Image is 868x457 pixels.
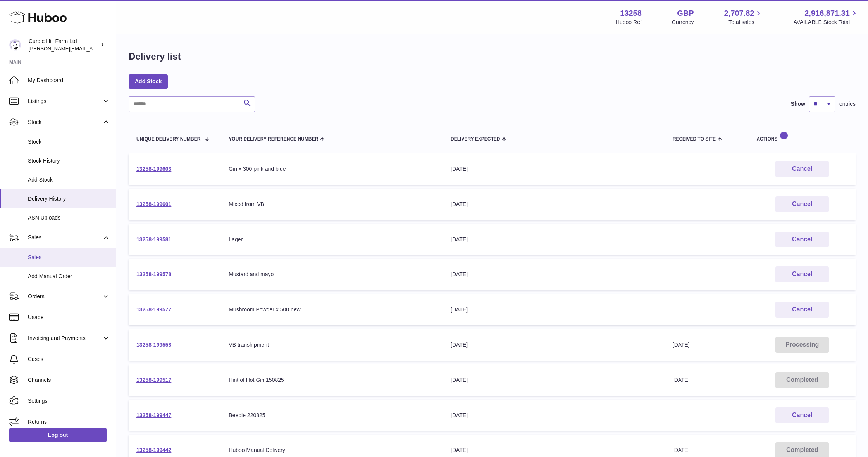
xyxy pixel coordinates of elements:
[756,131,848,142] div: Actions
[677,8,694,19] strong: GBP
[29,38,98,52] div: Curdle Hill Farm Ltd
[136,137,200,142] span: Unique Delivery Number
[775,407,829,423] button: Cancel
[451,236,657,243] div: [DATE]
[28,254,110,261] span: Sales
[136,306,171,313] a: 13258-199577
[28,234,102,241] span: Sales
[775,161,829,177] button: Cancel
[775,196,829,212] button: Cancel
[229,447,435,454] div: Huboo Manual Delivery
[451,165,657,173] div: [DATE]
[28,214,110,222] span: ASN Uploads
[28,418,110,426] span: Returns
[136,201,171,207] a: 13258-199601
[793,8,859,26] a: 2,916,871.31 AVAILABLE Stock Total
[620,8,642,19] strong: 13258
[29,45,155,52] span: [PERSON_NAME][EMAIL_ADDRESS][DOMAIN_NAME]
[229,306,435,313] div: Mushroom Powder x 500 new
[28,376,110,384] span: Channels
[775,232,829,247] button: Cancel
[136,236,171,242] a: 13258-199581
[136,412,171,418] a: 13258-199447
[28,356,110,363] span: Cases
[724,8,754,19] span: 2,707.82
[28,176,110,184] span: Add Stock
[451,412,657,419] div: [DATE]
[229,165,435,173] div: Gin x 300 pink and blue
[136,166,171,172] a: 13258-199603
[839,100,856,108] span: entries
[28,119,102,126] span: Stock
[136,342,171,348] a: 13258-199558
[136,377,171,383] a: 13258-199517
[451,341,657,349] div: [DATE]
[229,271,435,278] div: Mustard and mayo
[28,335,102,342] span: Invoicing and Payments
[673,447,690,453] span: [DATE]
[451,306,657,313] div: [DATE]
[129,50,181,63] h1: Delivery list
[229,376,435,384] div: Hint of Hot Gin 150825
[28,273,110,280] span: Add Manual Order
[9,39,21,51] img: miranda@diddlysquatfarmshop.com
[673,342,690,348] span: [DATE]
[451,201,657,208] div: [DATE]
[229,341,435,349] div: VB transhipment
[229,236,435,243] div: Lager
[28,195,110,203] span: Delivery History
[793,19,859,26] span: AVAILABLE Stock Total
[28,293,102,300] span: Orders
[673,377,690,383] span: [DATE]
[775,266,829,282] button: Cancel
[229,412,435,419] div: Beeble 220825
[28,77,110,84] span: My Dashboard
[28,397,110,405] span: Settings
[129,74,168,88] a: Add Stock
[451,137,500,142] span: Delivery Expected
[775,302,829,318] button: Cancel
[791,100,805,108] label: Show
[28,98,102,105] span: Listings
[229,137,318,142] span: Your Delivery Reference Number
[724,8,763,26] a: 2,707.82 Total sales
[673,137,716,142] span: Received to Site
[451,447,657,454] div: [DATE]
[28,314,110,321] span: Usage
[28,157,110,165] span: Stock History
[616,19,642,26] div: Huboo Ref
[728,19,763,26] span: Total sales
[229,201,435,208] div: Mixed from VB
[136,447,171,453] a: 13258-199442
[804,8,850,19] span: 2,916,871.31
[136,271,171,277] a: 13258-199578
[672,19,694,26] div: Currency
[451,271,657,278] div: [DATE]
[451,376,657,384] div: [DATE]
[28,138,110,146] span: Stock
[9,428,107,442] a: Log out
